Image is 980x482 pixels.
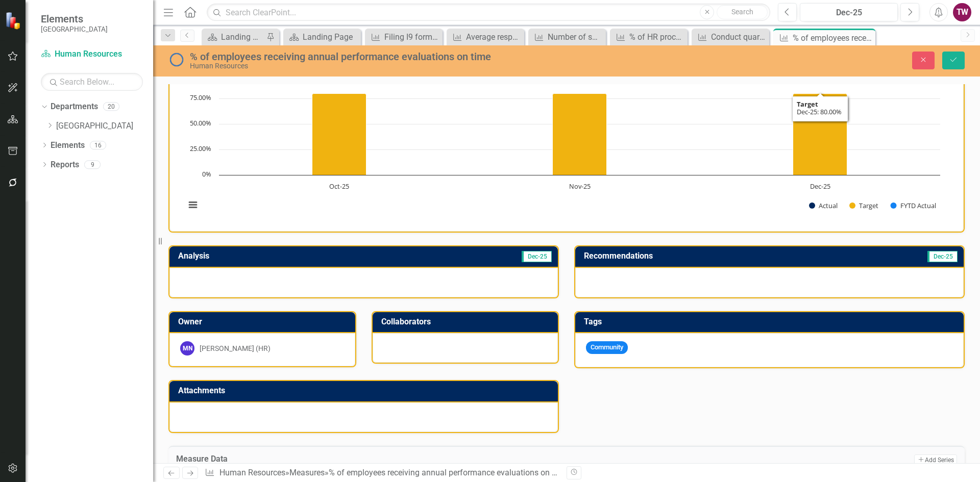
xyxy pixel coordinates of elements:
[810,182,830,191] text: Dec-25
[219,468,285,477] a: Human Resources
[190,51,615,62] div: % of employees receiving annual performance evaluations on time
[51,159,79,171] a: Reports
[367,31,440,43] a: Filing I9 forms with supporting documents to E-Verify
[168,52,185,68] img: No Information
[190,144,211,153] text: 25.00%
[717,5,768,19] button: Search
[303,31,358,43] div: Landing Page
[586,341,628,354] span: Community
[180,68,945,221] svg: Interactive chart
[569,182,591,191] text: Nov-25
[190,93,211,102] text: 75.00%
[466,31,522,43] div: Average response time to HR service requests or inquiries (Days)
[190,118,211,128] text: 50.00%
[793,32,873,44] div: % of employees receiving annual performance evaluations on time
[205,467,559,479] div: » »
[849,201,879,210] button: Show Target
[178,251,365,261] h3: Analysis
[312,93,847,175] g: Target, bar series 2 of 3 with 3 bars.
[711,31,767,43] div: Conduct quarterly anonymous surveys to gauge employee job satisfaction
[90,141,106,149] div: 16
[531,31,603,43] a: Number of salary market analysis or equity reviews performed
[202,169,211,179] text: 0%
[800,3,898,21] button: Dec-25
[180,341,194,356] div: MN
[178,386,553,395] h3: Attachments
[584,317,959,326] h3: Tags
[41,25,108,33] small: [GEOGRAPHIC_DATA]
[329,468,568,477] div: % of employees receiving annual performance evaluations on time
[548,31,603,43] div: Number of salary market analysis or equity reviews performed
[731,8,753,16] span: Search
[286,31,358,43] a: Landing Page
[891,201,936,210] button: Show FYTD Actual
[56,120,153,132] a: [GEOGRAPHIC_DATA]
[522,251,552,262] span: Dec-25
[5,11,23,30] img: ClearPoint Strategy
[449,31,522,43] a: Average response time to HR service requests or inquiries (Days)
[289,468,325,477] a: Measures
[221,31,264,43] div: Landing Page
[51,101,98,113] a: Departments
[927,251,958,262] span: Dec-25
[953,3,971,21] button: TW
[41,13,108,25] span: Elements
[312,93,366,175] path: Oct-25, 80. Target.
[180,68,953,221] div: Chart. Highcharts interactive chart.
[803,7,894,19] div: Dec-25
[176,454,601,464] h3: Measure Data
[584,251,842,261] h3: Recommendations
[204,31,264,43] a: Landing Page
[381,317,553,326] h3: Collaborators
[553,93,607,175] path: Nov-25, 80. Target.
[186,198,200,212] button: View chart menu, Chart
[809,201,838,210] button: Show Actual
[694,31,767,43] a: Conduct quarterly anonymous surveys to gauge employee job satisfaction
[612,31,685,43] a: % of HR processes digitized or automated
[41,48,143,60] a: Human Resources
[629,31,685,43] div: % of HR processes digitized or automated
[384,31,440,43] div: Filing I9 forms with supporting documents to E-Verify
[51,140,85,151] a: Elements
[178,317,350,326] h3: Owner
[207,4,770,21] input: Search ClearPoint...
[84,160,101,169] div: 9
[914,454,957,466] button: Add Series
[793,93,847,175] path: Dec-25, 80. Target.
[329,182,349,191] text: Oct-25
[200,343,271,353] div: [PERSON_NAME] (HR)
[41,73,143,91] input: Search Below...
[190,62,615,70] div: Human Resources
[103,103,119,111] div: 20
